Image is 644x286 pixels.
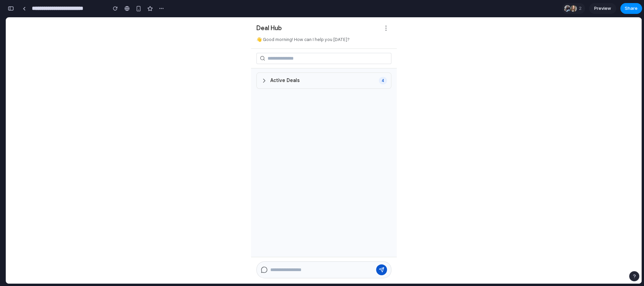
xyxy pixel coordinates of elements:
span: Share [625,5,638,12]
span: Preview [594,5,611,12]
div: 2 [562,3,585,14]
p: 👋 Good morning! How can I help you [DATE]? [251,19,386,26]
span: 2 [579,5,584,12]
a: Preview [589,3,616,14]
h1: Deal Hub [251,6,276,16]
button: Share [620,3,642,14]
span: Active Deals [265,60,294,67]
div: 4 [373,60,381,67]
